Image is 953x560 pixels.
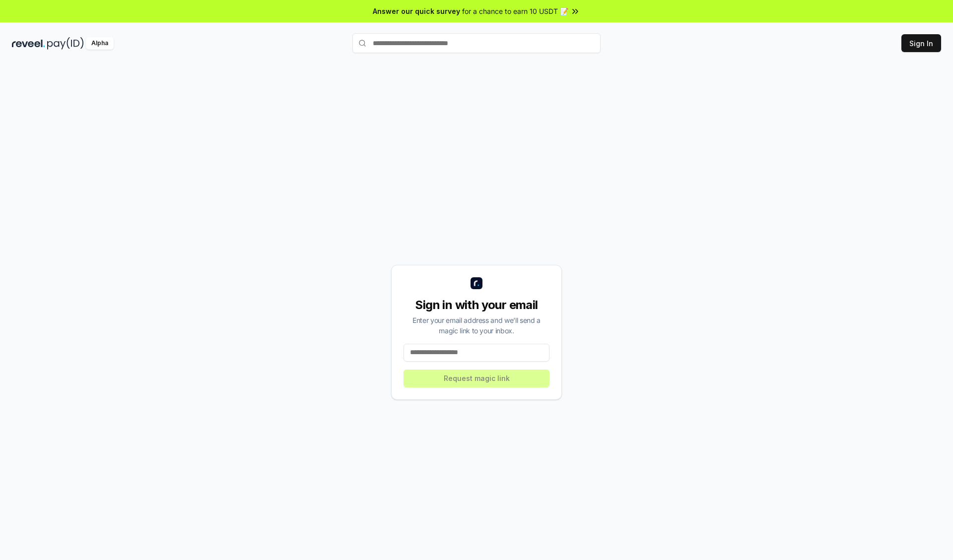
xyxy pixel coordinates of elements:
span: for a chance to earn 10 USDT 📝 [462,6,568,16]
div: Alpha [86,37,114,50]
span: Answer our quick survey [373,6,460,16]
img: reveel_dark [12,37,45,50]
div: Sign in with your email [404,297,549,313]
img: logo_small [471,277,482,289]
div: Enter your email address and we’ll send a magic link to your inbox. [404,315,549,336]
img: pay_id [47,37,84,50]
button: Sign In [901,34,941,52]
